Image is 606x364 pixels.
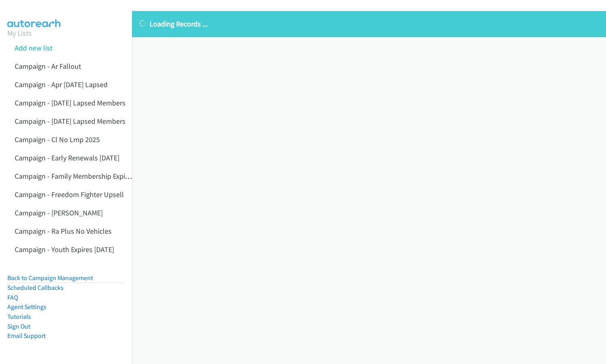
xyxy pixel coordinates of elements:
[15,43,53,53] a: Add new list
[15,98,126,107] a: Campaign - [DATE] Lapsed Members
[15,245,114,254] a: Campaign - Youth Expires [DATE]
[15,135,100,144] a: Campaign - Cl No Lmp 2025
[7,294,18,301] a: FAQ
[7,284,64,292] a: Scheduled Callbacks
[7,29,32,38] a: My Lists
[15,116,126,126] a: Campaign - [DATE] Lapsed Members
[7,303,46,311] a: Agent Settings
[139,18,599,29] p: Loading Records ...
[15,226,112,236] a: Campaign - Ra Plus No Vehicles
[7,322,30,330] a: Sign Out
[15,190,124,199] a: Campaign - Freedom Fighter Upsell
[7,332,46,340] a: Email Support
[15,80,108,89] a: Campaign - Apr [DATE] Lapsed
[7,313,31,320] a: Tutorials
[15,61,81,71] a: Campaign - Ar Fallout
[15,171,156,181] a: Campaign - Family Membership Expires [DATE]
[7,274,93,282] a: Back to Campaign Management
[15,208,103,217] a: Campaign - [PERSON_NAME]
[15,153,119,162] a: Campaign - Early Renewals [DATE]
